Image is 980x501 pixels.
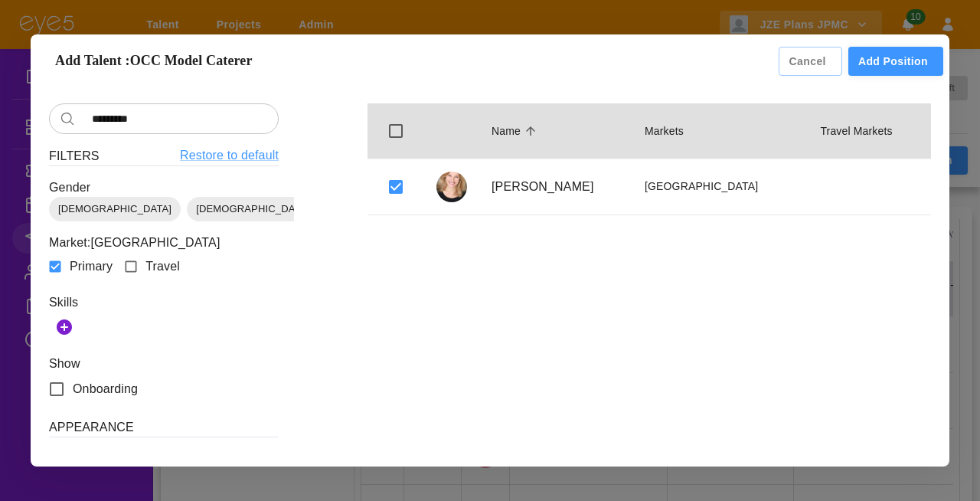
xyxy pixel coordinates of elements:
div: [DEMOGRAPHIC_DATA] [187,197,318,221]
span: [DEMOGRAPHIC_DATA] [49,201,181,217]
button: Cancel [779,47,842,77]
span: Travel [145,257,180,276]
h2: Add Talent : OCC Model Caterer [37,41,271,82]
span: Name [492,122,541,140]
span: [DEMOGRAPHIC_DATA] [187,201,318,217]
th: Markets [632,103,808,159]
button: Add Position [848,47,943,77]
p: Show [49,355,279,373]
a: Restore to default [180,146,279,165]
div: [DEMOGRAPHIC_DATA] [49,197,181,221]
p: Skills [49,293,279,312]
p: [PERSON_NAME] [492,178,620,196]
p: Market: [GEOGRAPHIC_DATA] [49,234,279,252]
td: [GEOGRAPHIC_DATA] [632,159,808,214]
button: Add Skills [49,312,80,342]
span: Onboarding [73,380,138,398]
p: Gender [49,178,279,197]
h6: Filters [49,146,100,165]
th: Travel Markets [808,103,931,159]
h6: Appearance [49,417,279,437]
img: Christina Pawl [436,172,467,202]
p: Height [49,450,279,468]
span: Primary [70,257,113,276]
